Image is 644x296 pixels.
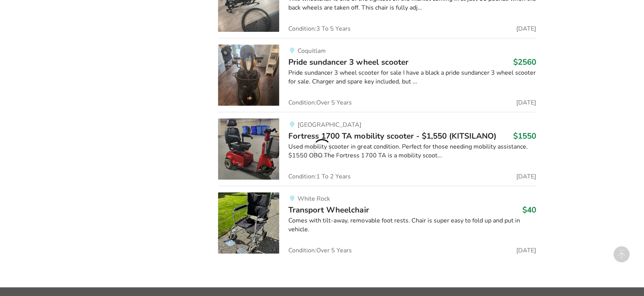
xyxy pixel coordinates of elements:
[288,69,536,86] div: Pride sundancer 3 wheel scooter for sale I have a black a pride sundancer 3 wheel scooter for sal...
[288,142,536,160] div: Used mobility scooter in great condition. Perfect for those needing mobility assistance. $1550 OB...
[288,131,496,141] span: Fortress 1700 TA mobility scooter - $1,550 (KITSILANO)
[513,131,536,141] h3: $1550
[516,100,536,106] span: [DATE]
[298,121,361,129] span: [GEOGRAPHIC_DATA]
[288,247,352,253] span: Condition: Over 5 Years
[288,173,351,180] span: Condition: 1 To 2 Years
[218,44,279,106] img: mobility- pride sundancer 3 wheel scooter
[288,57,408,67] span: Pride sundancer 3 wheel scooter
[218,112,536,186] a: mobility-fortress 1700 ta mobility scooter - $1,550 (kitsilano)[GEOGRAPHIC_DATA]Fortress 1700 TA ...
[218,118,279,180] img: mobility-fortress 1700 ta mobility scooter - $1,550 (kitsilano)
[513,57,536,67] h3: $2560
[288,216,536,234] div: Comes with tilt-away, removable foot rests. Chair is super easy to fold up and put in vehicle.
[516,173,536,180] span: [DATE]
[298,195,330,203] span: White Rock
[218,38,536,112] a: mobility- pride sundancer 3 wheel scooterCoquitlamPride sundancer 3 wheel scooter$2560Pride sunda...
[218,186,536,253] a: mobility-transport wheelchairWhite RockTransport Wheelchair$40Comes with tilt-away, removable foo...
[522,205,536,215] h3: $40
[288,100,352,106] span: Condition: Over 5 Years
[516,26,536,32] span: [DATE]
[288,204,369,215] span: Transport Wheelchair
[218,192,279,253] img: mobility-transport wheelchair
[516,247,536,253] span: [DATE]
[298,47,326,55] span: Coquitlam
[288,26,351,32] span: Condition: 3 To 5 Years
